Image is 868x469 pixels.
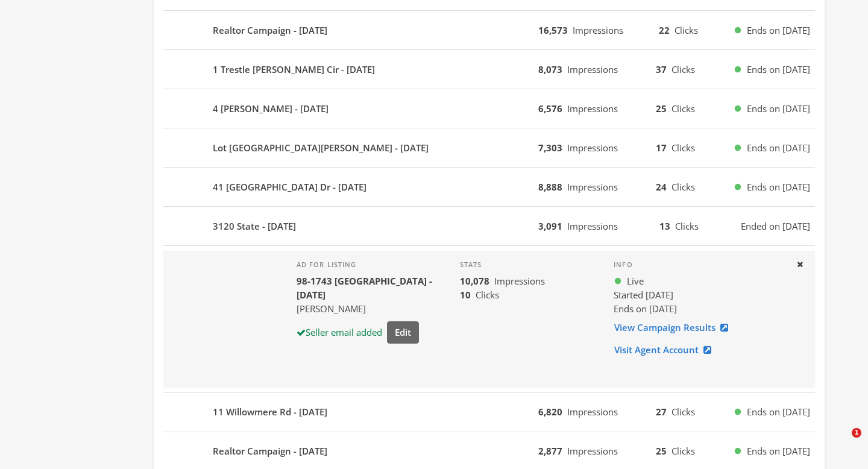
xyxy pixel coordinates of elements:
iframe: Intercom live chat [827,428,856,457]
button: 1 Trestle [PERSON_NAME] Cir - [DATE]8,073Impressions37ClicksEnds on [DATE] [163,55,815,84]
b: 22 [659,24,670,36]
span: Impressions [567,142,618,154]
span: Ended on [DATE] [741,219,810,233]
button: Realtor Campaign - [DATE]16,573Impressions22ClicksEnds on [DATE] [163,16,815,45]
span: Impressions [567,181,618,193]
span: Clicks [671,102,695,115]
b: 24 [656,181,667,193]
b: 8,073 [538,63,562,75]
b: 6,576 [538,102,562,115]
button: Realtor Campaign - [DATE]2,877Impressions25ClicksEnds on [DATE] [163,437,815,466]
span: Impressions [494,275,545,287]
b: 2,877 [538,445,562,457]
span: Clicks [675,220,699,232]
span: Clicks [671,181,695,193]
button: 41 [GEOGRAPHIC_DATA] Dr - [DATE]8,888Impressions24ClicksEnds on [DATE] [163,172,815,201]
span: Impressions [567,406,618,418]
b: 25 [656,445,667,457]
b: 6,820 [538,406,562,418]
b: 98-1743 [GEOGRAPHIC_DATA] - [DATE] [297,275,432,301]
span: Ends on [DATE] [747,180,810,194]
b: 13 [659,220,670,232]
b: 17 [656,142,667,154]
b: 1 Trestle [PERSON_NAME] Cir - [DATE] [213,63,375,77]
span: Impressions [567,220,618,232]
span: Impressions [567,63,618,75]
a: View Campaign Results [614,316,736,339]
button: 11 Willowmere Rd - [DATE]6,820Impressions27ClicksEnds on [DATE] [163,398,815,427]
div: Started [DATE] [614,288,786,302]
span: Clicks [476,289,499,301]
span: Clicks [675,24,698,36]
button: Edit [387,321,419,344]
b: 25 [656,102,667,115]
b: 37 [656,63,667,75]
b: 4 [PERSON_NAME] - [DATE] [213,102,329,116]
h4: Ad for listing [297,260,441,269]
span: Clicks [671,63,695,75]
h4: Info [614,260,786,269]
b: 11 Willowmere Rd - [DATE] [213,405,327,419]
span: Live [627,274,644,288]
span: Impressions [567,102,618,115]
span: Ends on [DATE] [747,63,810,77]
b: 41 [GEOGRAPHIC_DATA] Dr - [DATE] [213,180,366,194]
b: 27 [656,406,667,418]
b: Realtor Campaign - [DATE] [213,24,327,37]
span: Clicks [671,406,695,418]
h4: Stats [460,260,595,269]
b: 3,091 [538,220,562,232]
b: 10 [460,289,471,301]
b: 3120 State - [DATE] [213,219,296,233]
b: 10,078 [460,275,489,287]
span: Clicks [671,445,695,457]
span: Ends on [DATE] [747,444,810,458]
a: Visit Agent Account [614,339,719,361]
span: Impressions [573,24,623,36]
b: Lot [GEOGRAPHIC_DATA][PERSON_NAME] - [DATE] [213,141,429,155]
span: Clicks [671,142,695,154]
span: Ends on [DATE] [747,405,810,419]
button: 3120 State - [DATE]3,091Impressions13ClicksEnded on [DATE] [163,212,815,241]
span: Ends on [DATE] [614,303,677,315]
span: Ends on [DATE] [747,24,810,37]
button: 4 [PERSON_NAME] - [DATE]6,576Impressions25ClicksEnds on [DATE] [163,94,815,123]
b: 7,303 [538,142,562,154]
button: Lot [GEOGRAPHIC_DATA][PERSON_NAME] - [DATE]7,303Impressions17ClicksEnds on [DATE] [163,133,815,162]
span: Ends on [DATE] [747,141,810,155]
b: 8,888 [538,181,562,193]
div: [PERSON_NAME] [297,302,441,316]
span: 1 [852,428,861,438]
b: 16,573 [538,24,568,36]
b: Realtor Campaign - [DATE] [213,444,327,458]
span: Ends on [DATE] [747,102,810,116]
span: Impressions [567,445,618,457]
div: Seller email added [297,326,382,339]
